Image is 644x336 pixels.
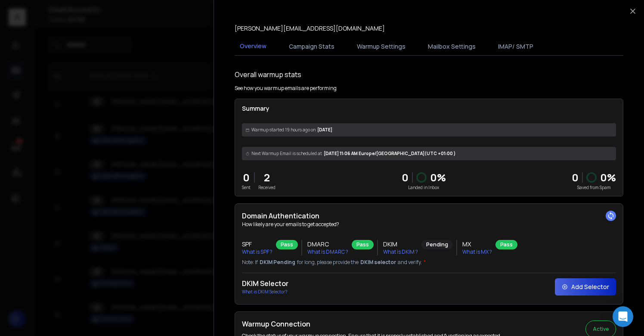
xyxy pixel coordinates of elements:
p: How likely are your emails to get accepted? [242,221,616,228]
span: Warmup started 19 hours ago on [251,127,316,133]
p: 0 % [430,171,446,184]
p: See how you warmup emails are performing [235,85,337,92]
div: Open Intercom Messenger [613,306,633,327]
button: Mailbox Settings [423,37,481,56]
button: Overview [235,37,272,56]
div: Pass [352,240,374,249]
p: Saved from Spam [572,184,616,191]
p: [PERSON_NAME][EMAIL_ADDRESS][DOMAIN_NAME] [235,24,385,33]
h2: DKIM Selector [242,278,288,289]
h2: Warmup Connection [242,319,502,329]
p: 0 % [600,171,616,184]
span: DKIM selector [360,259,396,266]
button: Warmup Settings [352,37,411,56]
span: Next Warmup Email is scheduled at [251,150,322,157]
div: Pending [421,240,453,249]
p: What is DKIM ? [383,249,418,255]
p: Note: If for long, please provide the and verify. [242,259,616,266]
h3: DMARC [307,240,348,249]
button: Add Selector [555,278,616,296]
div: Pass [276,240,298,249]
div: [DATE] 11:06 AM Europe/[GEOGRAPHIC_DATA] (UTC +01:00 ) [242,147,616,160]
strong: 0 [572,170,579,184]
p: What is SPF ? [242,249,272,255]
p: 0 [242,171,251,184]
p: What is MX ? [462,249,492,255]
h3: DKIM [383,240,418,249]
h3: SPF [242,240,272,249]
p: Received [258,184,276,191]
p: Landed in Inbox [402,184,446,191]
p: 2 [258,171,276,184]
button: Campaign Stats [284,37,340,56]
h1: Overall warmup stats [235,69,301,80]
p: Summary [242,104,616,113]
div: Pass [495,240,517,249]
h2: Domain Authentication [242,211,616,221]
p: 0 [402,171,409,184]
button: IMAP/ SMTP [493,37,539,56]
p: What is DMARC ? [307,249,348,255]
span: DKIM Pending [260,259,295,266]
p: What is DKIM Selector? [242,289,288,295]
h3: MX [462,240,492,249]
div: [DATE] [242,123,616,137]
p: Sent [242,184,251,191]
